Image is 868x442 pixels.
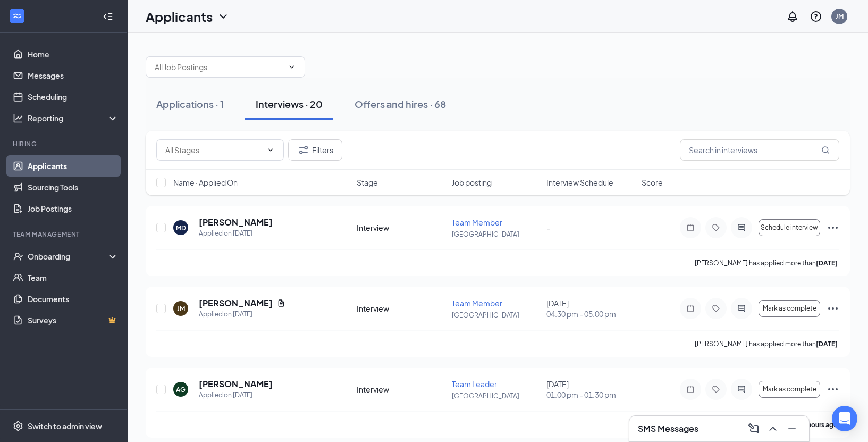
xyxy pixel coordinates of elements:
button: Schedule interview [759,219,820,236]
b: [DATE] [816,340,838,348]
svg: Ellipses [827,302,839,315]
button: Filter Filters [288,139,342,161]
svg: Ellipses [827,221,839,234]
button: ChevronUp [764,420,781,437]
svg: Ellipses [827,383,839,396]
b: 3 hours ago [803,421,838,429]
svg: ActiveChat [735,385,748,394]
svg: Note [684,223,697,232]
svg: Collapse [103,11,113,22]
svg: ActiveChat [735,304,748,313]
a: Sourcing Tools [28,177,119,198]
div: JM [836,12,844,21]
svg: Tag [710,223,722,232]
span: Name · Applied On [173,177,238,188]
svg: Minimize [786,422,798,435]
h5: [PERSON_NAME] [199,216,273,228]
div: Team Management [13,230,116,239]
div: Open Intercom Messenger [832,406,857,431]
div: Hiring [13,139,116,148]
div: AG [176,385,186,394]
p: [PERSON_NAME] has applied more than . [695,258,839,268]
svg: Document [277,299,285,307]
span: Schedule interview [761,224,818,231]
a: Documents [28,288,119,310]
span: Team Leader [452,379,497,389]
a: Team [28,267,119,288]
input: All Stages [165,144,262,156]
svg: QuestionInfo [810,10,822,23]
svg: ChevronDown [217,10,230,23]
p: [GEOGRAPHIC_DATA] [452,391,541,401]
div: JM [177,304,185,313]
div: Interview [357,222,445,233]
svg: MagnifyingGlass [821,146,830,154]
div: Applied on [DATE] [199,390,273,401]
h3: SMS Messages [638,423,698,435]
b: [DATE] [816,259,838,267]
span: Score [642,177,663,188]
span: Mark as complete [763,386,816,393]
p: [GEOGRAPHIC_DATA] [452,311,541,320]
button: Minimize [783,420,800,437]
span: 04:30 pm - 05:00 pm [546,308,635,319]
div: Applications · 1 [156,97,224,111]
div: [DATE] [546,379,635,400]
svg: UserCheck [13,251,23,262]
div: Applied on [DATE] [199,309,285,320]
div: Interview [357,384,445,395]
p: [GEOGRAPHIC_DATA] [452,230,541,239]
a: Home [28,44,119,65]
div: Interview [357,303,445,314]
svg: Notifications [786,10,799,23]
h1: Applicants [146,7,213,26]
div: Switch to admin view [28,421,102,431]
svg: ChevronUp [766,422,779,435]
svg: ChevronDown [266,146,275,154]
p: [PERSON_NAME] has applied more than . [695,339,839,348]
span: - [546,223,550,232]
span: Interview Schedule [546,177,613,188]
input: Search in interviews [680,139,839,161]
div: Interviews · 20 [256,97,323,111]
svg: Note [684,385,697,394]
div: Applied on [DATE] [199,228,273,239]
h5: [PERSON_NAME] [199,378,273,390]
button: Mark as complete [759,300,820,317]
svg: Settings [13,421,23,431]
svg: ActiveChat [735,223,748,232]
a: Messages [28,65,119,86]
svg: ComposeMessage [747,422,760,435]
input: All Job Postings [155,61,283,73]
svg: ChevronDown [288,63,296,71]
span: Stage [357,177,378,188]
svg: Analysis [13,113,23,123]
svg: Filter [297,144,310,156]
a: SurveysCrown [28,310,119,331]
button: Mark as complete [759,381,820,398]
svg: Note [684,304,697,313]
svg: Tag [710,385,722,394]
h5: [PERSON_NAME] [199,297,273,309]
div: Onboarding [28,251,109,262]
span: Mark as complete [763,305,816,312]
svg: Tag [710,304,722,313]
a: Scheduling [28,86,119,107]
div: Offers and hires · 68 [355,97,446,111]
a: Applicants [28,155,119,177]
button: ComposeMessage [745,420,762,437]
span: Team Member [452,218,502,227]
a: Job Postings [28,198,119,219]
svg: WorkstreamLogo [12,11,22,21]
span: Team Member [452,298,502,308]
span: 01:00 pm - 01:30 pm [546,389,635,400]
div: [DATE] [546,298,635,319]
div: MD [176,223,186,232]
span: Job posting [452,177,492,188]
div: Reporting [28,113,119,123]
